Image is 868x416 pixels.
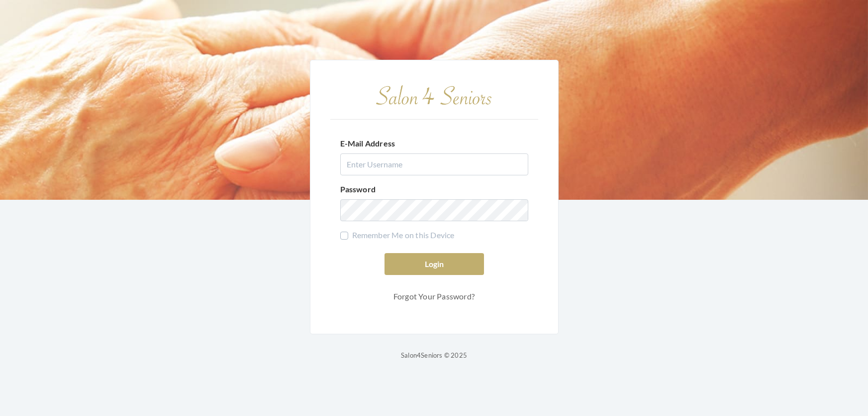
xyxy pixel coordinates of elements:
[340,138,395,149] label: E-Mail Address
[340,183,376,195] label: Password
[340,153,528,175] input: Enter Username
[401,349,467,361] p: Salon4Seniors © 2025
[385,253,484,275] button: Login
[370,80,499,111] img: Salon 4 Seniors
[340,229,455,241] label: Remember Me on this Device
[385,287,484,306] a: Forgot Your Password?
